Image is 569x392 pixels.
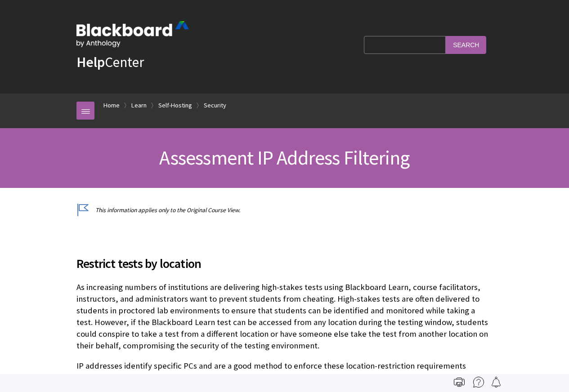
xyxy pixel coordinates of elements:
[76,255,201,272] span: Restrict tests by location
[103,100,120,111] a: Home
[76,53,144,71] a: HelpCenter
[76,53,105,71] strong: Help
[76,21,189,47] img: Blackboard by Anthology
[76,206,493,214] p: This information applies only to the Original Course View.
[473,377,484,388] img: More help
[131,100,147,111] a: Learn
[158,100,192,111] a: Self-Hosting
[76,281,493,352] p: As increasing numbers of institutions are delivering high-stakes tests using Blackboard Learn, co...
[159,145,409,170] span: Assessment IP Address Filtering
[454,377,465,388] img: Print
[491,377,502,388] img: Follow this page
[204,100,226,111] a: Security
[446,36,486,53] input: Search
